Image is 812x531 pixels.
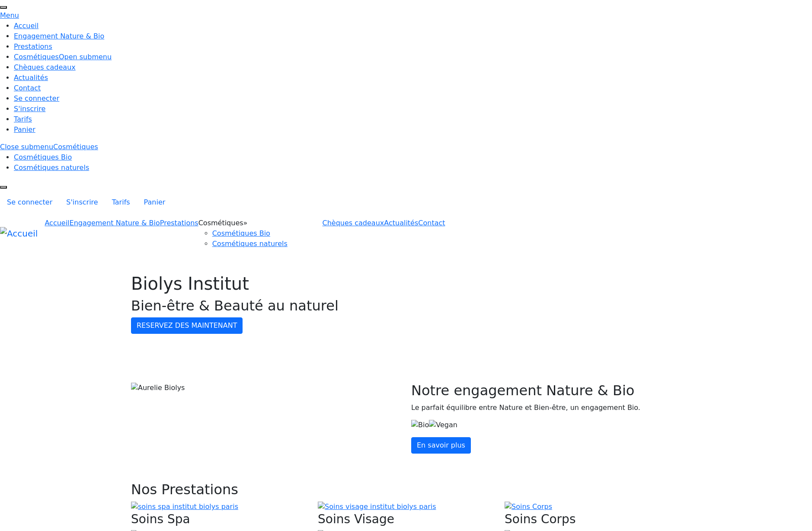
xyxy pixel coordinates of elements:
a: Chèques cadeaux [14,63,76,71]
p: Le parfait équilibre entre Nature et Bien-être, un engagement Bio. [411,403,681,413]
div: Soins Corps [505,512,681,527]
a: Tarifs [105,194,137,211]
a: Tarifs [14,115,32,123]
div: Soins Spa [131,512,307,527]
a: Engagement Nature & Bio [70,219,160,227]
span: Cosmétiques [53,143,98,151]
a: Cosmétiques Bio [212,229,270,237]
span: Open submenu [59,53,112,61]
span: » [243,219,248,227]
div: Soins Visage [318,512,494,527]
a: Cosmétiques Bio [14,153,72,161]
a: En savoir plus [411,437,471,454]
a: Accueil [45,219,69,227]
a: S'inscrire [59,194,105,211]
a: Engagement Nature & Bio [14,32,104,40]
a: Actualités [14,74,48,82]
img: Aurelie Biolys [131,383,185,393]
img: Soins visage institut biolys paris [318,502,436,512]
a: Prestations [14,42,52,51]
a: RESERVEZ DES MAINTENANT [131,317,243,334]
a: S'inscrire [14,105,45,113]
a: Actualités [384,219,418,227]
a: Accueil [14,22,38,30]
span: Cosmétiques [198,219,248,227]
a: Prestations [160,219,198,227]
a: Cosmétiques naturels [14,163,89,172]
a: Contact [418,219,445,227]
img: Soins Corps [505,502,552,512]
h2: Bien-être & Beauté au naturel [131,297,498,314]
a: Cosmétiques naturels [212,240,288,248]
a: Cosmétiques [14,53,112,61]
span: Biolys Institut [131,274,249,294]
a: Se connecter [14,94,59,102]
h2: Nos Prestations [131,481,681,498]
a: Contact [14,84,41,92]
img: Vegan [429,420,457,430]
img: Bio [411,420,429,430]
img: soins spa institut biolys paris [131,502,238,512]
a: Panier [137,194,173,211]
a: Chèques cadeaux [323,219,384,227]
a: Panier [14,125,35,134]
h2: Notre engagement Nature & Bio [411,382,681,399]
